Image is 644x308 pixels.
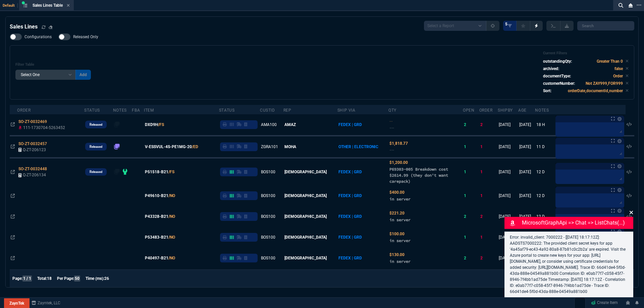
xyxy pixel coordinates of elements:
[479,136,498,158] td: 1
[10,23,38,31] h4: Sales Lines
[114,145,120,150] nx-fornida-erp-notes: number
[145,144,192,150] span: V-ESSVUL-4S-PE1MG-20
[389,196,411,201] span: in server
[18,141,47,146] span: SO-ZT-0032457
[338,170,362,174] span: FEDEX | GRD
[338,193,362,198] span: FEDEX | GRD
[104,276,109,281] span: 26
[11,193,15,198] nx-icon: Open In Opposite Panel
[11,214,15,219] nx-icon: Open In Opposite Panel
[389,125,394,130] span: --
[389,190,405,195] span: Quoted Cost
[389,259,411,264] span: in server
[168,213,175,220] a: /NO
[284,193,327,198] span: [DEMOGRAPHIC_DATA]
[168,255,175,261] a: /NO
[614,66,623,71] code: false
[518,185,535,206] td: [DATE]
[114,123,120,128] nx-fornida-erp-notes: number
[283,108,291,113] div: Rep
[132,108,140,113] div: FBA
[338,256,362,260] span: FEDEX | GRD
[616,1,626,9] nx-icon: Search
[261,235,275,240] span: BOS100
[337,108,356,113] div: Ship Via
[90,122,102,127] p: Released
[543,80,575,86] p: customerNumber:
[33,3,63,8] span: Sales Lines Table
[284,235,327,240] span: [DEMOGRAPHIC_DATA]
[84,108,100,113] div: Status
[613,74,623,78] code: Order
[168,193,175,199] a: /NO
[261,193,275,198] span: BOS100
[463,227,479,248] td: 1
[479,158,498,185] td: 1
[47,276,52,281] span: 18
[389,238,411,243] span: in server
[11,144,15,149] nx-icon: Open In Opposite Panel
[145,169,168,175] span: P51518-B21
[498,206,518,227] td: [DATE]
[577,21,634,30] input: Search
[498,158,518,185] td: [DATE]
[37,276,47,281] span: Total:
[338,122,362,127] span: FEDEX | GRD
[498,227,518,248] td: [DATE]
[168,234,175,240] a: /NO
[535,206,554,227] td: 12 D
[22,275,32,282] span: 1 / 1
[463,185,479,206] td: 1
[479,227,498,248] td: 1
[626,1,635,9] nx-icon: Close Workbench
[284,122,296,127] span: AMAZ
[24,34,52,40] span: Configurations
[543,73,571,79] p: documentType:
[389,141,408,146] span: Quoted Cost
[463,108,474,113] div: Open
[505,21,507,27] span: 5
[74,275,80,282] span: 50
[588,298,621,308] a: Create Item
[168,169,174,175] a: /FS
[463,136,479,158] td: 1
[192,144,198,150] a: /ED
[86,276,104,281] span: Time (ms):
[261,122,277,127] span: AMA100
[479,114,498,136] td: 2
[389,167,448,184] span: P69303-005 Breakdown cost $2614.99 (they don't want carepack)
[260,108,275,113] div: CustID
[15,62,91,67] h6: Filter Table
[535,114,554,136] td: 18 H
[261,144,278,149] span: ZGRA101
[518,114,535,136] td: [DATE]
[498,185,518,206] td: [DATE]
[463,268,479,289] td: 4
[144,108,154,113] div: Item
[479,248,498,268] td: 2
[543,66,559,72] p: archived:
[535,136,554,158] td: 11 D
[498,136,518,158] td: [DATE]
[586,81,623,86] code: Not ZAY999,FOR999
[261,170,275,174] span: BOS100
[113,108,127,113] div: Notes
[11,170,15,174] nx-icon: Open In Opposite Panel
[463,206,479,227] td: 2
[479,268,498,289] td: 4
[219,108,235,113] div: Status
[145,213,168,220] span: P43328-B21
[389,217,411,222] span: in server
[463,158,479,185] td: 1
[145,255,168,261] span: P40497-B21
[498,108,513,113] div: ShipBy
[389,252,405,257] span: Quoted Cost
[145,234,168,240] span: P53483-B21
[479,108,493,113] div: Order
[463,248,479,268] td: 2
[597,59,623,64] code: Greater Than 0
[463,114,479,136] td: 2
[389,119,393,124] span: Quoted Cost
[518,206,535,227] td: [DATE]
[23,173,46,177] span: Q-ZT-206134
